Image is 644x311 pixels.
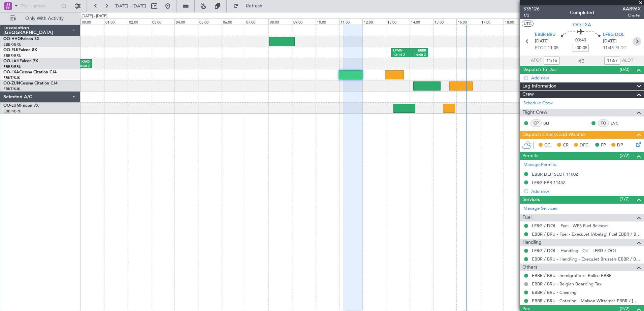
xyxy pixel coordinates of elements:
[523,162,556,168] a: Manage Permits
[316,19,339,25] div: 10:00
[3,42,22,47] a: EBBR/BRU
[575,37,586,44] span: 00:40
[531,188,641,194] div: Add new
[522,214,532,221] span: Fuel
[603,45,614,51] span: 11:45
[598,119,609,127] div: FO
[573,21,591,28] span: OO-LXA
[104,19,128,25] div: 01:00
[3,59,20,63] span: OO-LAH
[531,75,641,81] div: Add new
[532,171,578,177] div: EBBR DEP SLOT 1100Z
[535,45,546,51] span: ETOT
[292,19,316,25] div: 09:00
[535,32,555,38] span: EBBR BRU
[3,81,58,85] a: OO-ZUNCessna Citation CJ4
[3,64,22,69] a: EBBR/BRU
[80,19,104,25] div: 00:00
[620,152,630,159] span: (2/2)
[3,109,22,114] a: EBBR/BRU
[174,19,198,25] div: 04:00
[522,131,586,139] span: Dispatch Checks and Weather
[245,19,268,25] div: 07:00
[3,70,57,74] a: OO-LXACessna Citation CJ4
[410,19,433,25] div: 14:00
[456,19,480,25] div: 16:00
[3,48,37,52] a: OO-ELKFalcon 8X
[3,37,39,41] a: OO-HHOFalcon 8X
[530,119,542,127] div: CP
[3,48,19,52] span: OO-ELK
[622,5,641,12] span: AAB96X
[523,205,557,212] a: Manage Services
[230,1,270,11] button: Refresh
[522,82,556,90] span: Leg Information
[3,104,39,108] a: OO-LUMFalcon 7X
[3,87,20,92] a: EBKT/KJK
[522,196,540,204] span: Services
[3,75,20,80] a: EBKT/KJK
[603,38,617,45] span: [DATE]
[622,57,633,64] span: ALDT
[410,53,426,58] div: 14:48 Z
[523,5,540,12] span: 535126
[268,19,292,25] div: 08:00
[620,196,630,203] span: (7/7)
[480,19,504,25] div: 17:00
[3,104,20,108] span: OO-LUM
[535,38,549,45] span: [DATE]
[82,13,107,19] div: [DATE] - [DATE]
[393,48,410,53] div: LFMN
[615,45,626,51] span: ELDT
[3,37,21,41] span: OO-HHO
[563,142,569,149] span: CR
[522,152,538,160] span: Permits
[504,19,527,25] div: 18:00
[3,53,22,58] a: EBBR/BRU
[532,289,577,295] a: EBBR / BRU - Cleaning
[240,4,268,8] span: Refresh
[128,19,151,25] div: 02:00
[386,19,410,25] div: 13:00
[362,19,386,25] div: 12:00
[532,231,641,237] a: EBBR / BRU - Fuel - ExecuJet (Abelag) Fuel EBBR / BRU
[601,142,606,149] span: FP
[433,19,457,25] div: 15:00
[532,298,641,304] a: EBBR / BRU - Catering - Maison Wittamer EBBR / [GEOGRAPHIC_DATA]
[543,120,558,126] a: BLI
[532,256,641,262] a: EBBR / BRU - Handling - ExecuJet Brussels EBBR / BRU
[622,12,641,18] span: Charter
[531,57,542,64] span: ATOT
[532,180,566,185] div: LFRG PPR 1145Z
[548,45,558,51] span: 11:05
[617,142,623,149] span: DP
[18,16,71,21] span: Only With Activity
[532,248,617,253] a: LFRG / DOL - Handling - Cci - LFRG / DOL
[523,12,540,18] span: 1/2
[570,9,594,16] div: Completed
[3,81,20,85] span: OO-ZUN
[532,223,608,229] a: LFRG / DOL - Fuel - WFS Fuel Release
[3,70,19,74] span: OO-LXA
[544,142,552,149] span: CC,
[21,1,59,11] input: Trip Number
[410,48,426,53] div: EBBR
[151,19,174,25] div: 03:00
[611,120,626,126] a: EVC
[603,32,624,38] span: LFRG DOL
[7,13,73,24] button: Only With Activity
[604,57,620,65] input: --:--
[620,66,630,73] span: (0/0)
[393,53,410,58] div: 13:14 Z
[532,273,612,278] a: EBBR / BRU - Immigration - Police EBBR
[115,3,146,9] span: [DATE] - [DATE]
[3,59,38,63] a: OO-LAHFalcon 7X
[544,57,560,65] input: --:--
[580,142,590,149] span: DFC,
[522,109,547,116] span: Flight Crew
[339,19,363,25] div: 11:00
[522,66,556,74] span: Dispatch To-Dos
[522,264,537,271] span: Others
[532,281,602,287] a: EBBR / BRU - Belgian Boarding Tax
[523,100,553,107] a: Schedule Crew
